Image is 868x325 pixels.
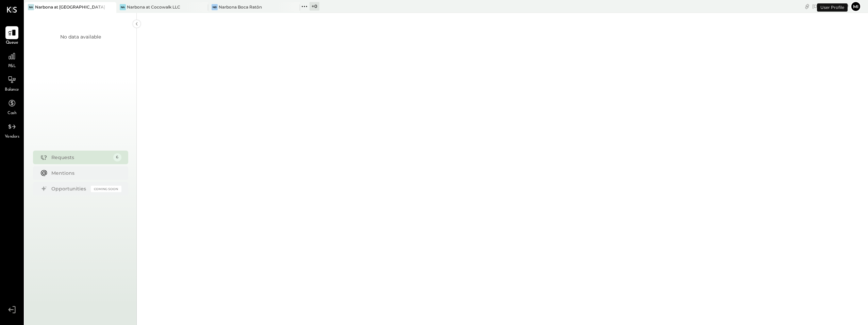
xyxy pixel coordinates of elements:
span: Vendors [5,134,19,140]
div: Na [28,4,34,10]
a: Balance [0,73,23,93]
a: Vendors [0,120,23,140]
div: Narbona Boca Ratōn [219,4,262,10]
div: 6 [113,153,121,161]
div: No data available [60,33,101,40]
div: Opportunities [51,185,87,192]
span: Queue [6,40,18,46]
div: Mentions [51,170,118,176]
div: Coming Soon [91,186,121,192]
div: User Profile [817,3,848,12]
div: Na [120,4,126,10]
div: NB [212,4,218,10]
span: Balance [5,87,19,93]
a: P&L [0,50,23,69]
div: [DATE] [812,3,849,10]
span: Cash [7,110,16,117]
div: Narbona at [GEOGRAPHIC_DATA] LLC [35,4,106,10]
button: Mi [850,1,861,12]
div: Narbona at Cocowalk LLC [127,4,180,10]
div: Requests [51,154,110,161]
div: + 0 [310,2,319,11]
div: copy link [804,3,811,10]
span: P&L [8,63,16,69]
a: Queue [0,26,23,46]
a: Cash [0,97,23,117]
